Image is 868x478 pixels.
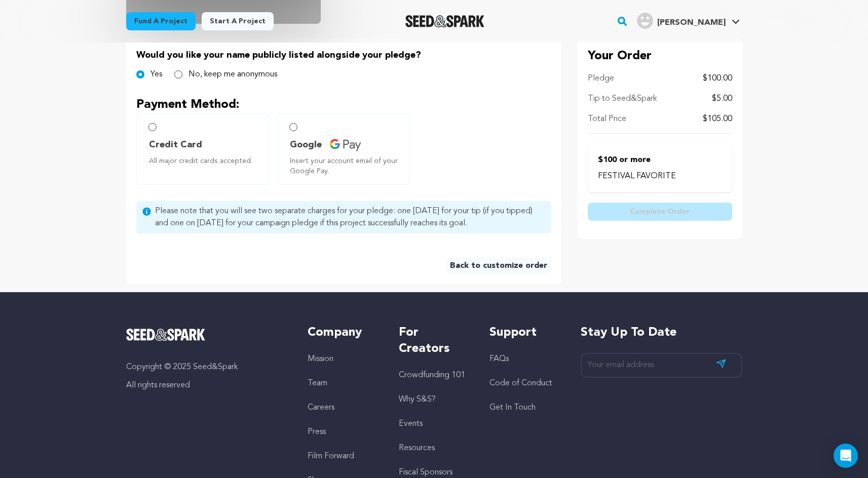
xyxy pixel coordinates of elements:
[657,19,726,27] span: [PERSON_NAME]
[149,156,260,166] span: All major credit cards accepted.
[290,156,401,176] span: Insert your account email of your Google Pay.
[630,207,690,217] span: Complete Order
[588,93,657,105] p: Tip to Seed&Spark
[581,325,742,341] h5: Stay up to date
[834,444,858,468] div: Open Intercom Messenger
[588,203,732,221] button: Complete Order
[399,371,465,379] a: Crowdfunding 101
[703,113,732,125] p: $105.00
[637,13,726,29] div: Flud M.'s Profile
[308,325,378,341] h5: Company
[446,258,551,274] a: Back to customize order
[155,205,545,229] span: Please note that you will see two separate charges for your pledge: one [DATE] for your tip (if y...
[581,353,742,378] input: Your email address
[126,379,288,391] p: All rights reserved
[308,355,333,363] a: Mission
[405,15,485,27] img: Seed&Spark Logo Dark Mode
[308,404,334,412] a: Careers
[588,72,614,85] p: Pledge
[399,420,423,428] a: Events
[308,379,327,387] a: Team
[703,72,732,85] p: $100.00
[290,138,322,152] span: Google
[635,11,742,29] a: Flud M.'s Profile
[489,404,536,412] a: Get In Touch
[489,355,509,363] a: FAQs
[588,48,732,64] p: Your Order
[635,11,742,32] span: Flud M.'s Profile
[598,170,722,182] p: FESTIVAL FAVORITE
[598,154,722,166] p: $100 or more
[149,138,202,152] span: Credit Card
[126,361,288,373] p: Copyright © 2025 Seed&Spark
[308,428,326,436] a: Press
[588,113,626,125] p: Total Price
[136,97,551,113] p: Payment Method:
[188,68,277,81] label: No, keep me anonymous
[308,452,354,460] a: Film Forward
[330,139,361,151] img: credit card icons
[399,468,452,476] a: Fiscal Sponsors
[126,12,196,30] a: Fund a project
[489,325,560,341] h5: Support
[489,379,552,387] a: Code of Conduct
[712,93,732,105] p: $5.00
[126,329,206,341] img: Seed&Spark Logo
[399,395,436,404] a: Why S&S?
[399,325,469,357] h5: For Creators
[405,15,485,27] a: Seed&Spark Homepage
[399,444,435,452] a: Resources
[136,48,551,62] p: Would you like your name publicly listed alongside your pledge?
[126,329,288,341] a: Seed&Spark Homepage
[150,68,162,81] label: Yes
[202,12,274,30] a: Start a project
[637,13,653,29] img: user.png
